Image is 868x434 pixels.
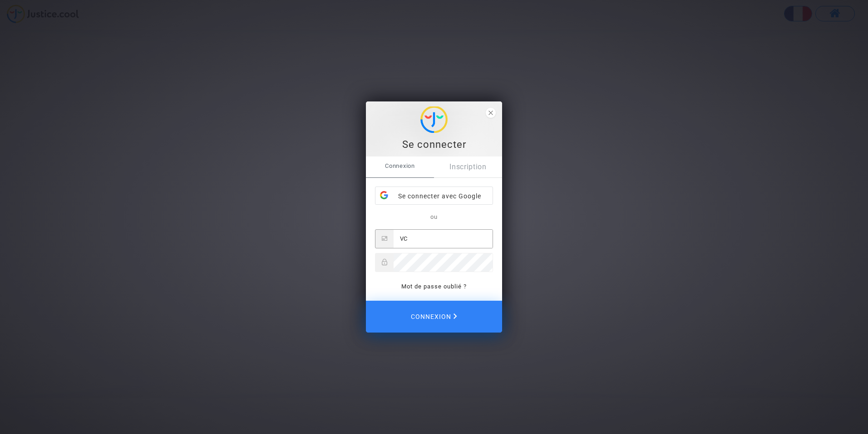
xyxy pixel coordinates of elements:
a: Inscription [434,156,502,177]
div: Se connecter [371,138,497,151]
input: Password [394,253,493,272]
span: close [486,108,496,118]
button: Connexion [366,301,502,333]
span: ou [430,213,438,220]
span: Connexion [366,156,434,176]
input: Email [394,230,493,248]
span: Connexion [411,307,457,326]
a: Mot de passe oublié ? [401,283,467,290]
div: Se connecter avec Google [375,187,493,205]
